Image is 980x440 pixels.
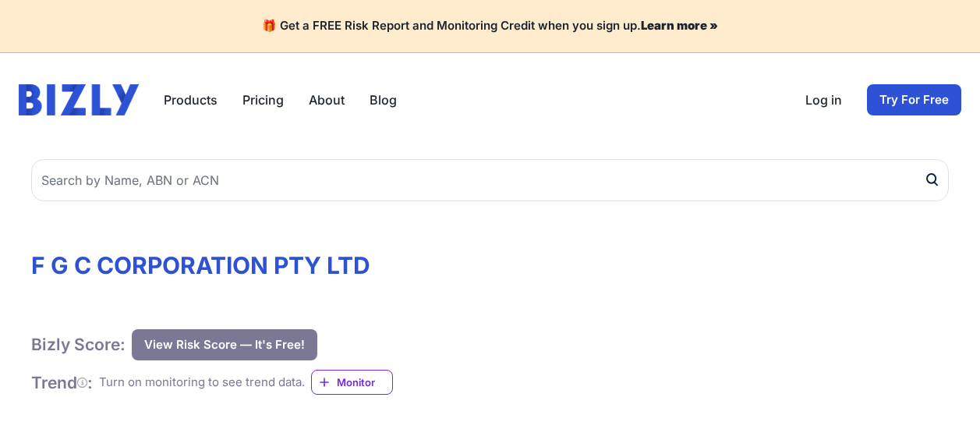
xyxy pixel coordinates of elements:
div: Turn on monitoring to see trend data. [99,374,305,392]
button: Products [164,90,218,109]
h4: 🎁 Get a FREE Risk Report and Monitoring Credit when you sign up. [19,19,961,34]
button: View Risk Score — It's Free! [132,329,317,360]
a: About [309,90,345,109]
a: Blog [370,90,397,109]
h1: Bizly Score: [31,334,126,355]
a: Pricing [242,90,284,109]
a: Monitor [311,370,393,395]
h1: Trend : [31,372,93,393]
input: Search by Name, ABN or ACN [31,159,949,201]
a: Try For Free [867,84,961,115]
a: Log in [805,90,842,109]
span: Monitor [337,374,392,390]
a: Learn more » [641,18,718,33]
h1: F G C CORPORATION PTY LTD [31,251,949,279]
